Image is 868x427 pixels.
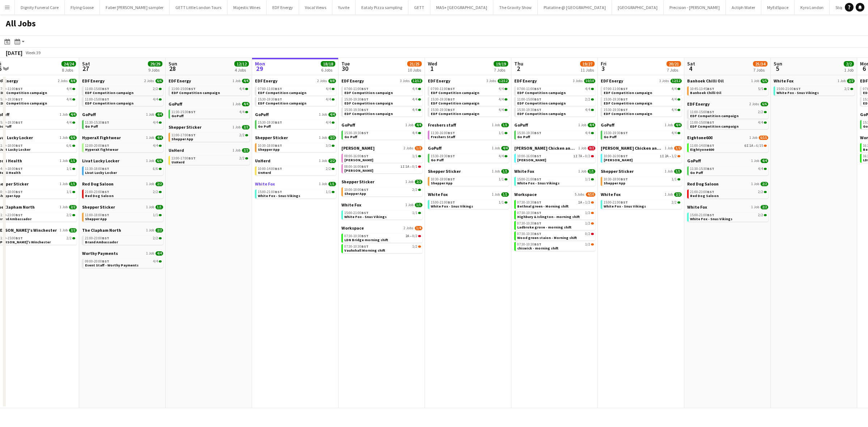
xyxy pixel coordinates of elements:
[319,112,327,117] span: 1 Job
[258,120,335,128] a: 15:30-19:30BST4/4Go Puff
[255,78,336,84] a: EDF Energy2 Jobs8/8
[67,98,72,101] span: 4/4
[102,120,109,125] span: BST
[16,120,23,125] span: BST
[486,79,496,83] span: 3 Jobs
[242,125,250,129] span: 2/2
[517,107,594,116] a: 15:30-19:30BST4/4EDF Competition campaign
[326,87,331,91] span: 4/4
[169,101,250,124] div: GoPuff1 Job4/411:30-15:30BST4/4GoPuff
[169,101,250,107] a: GoPuff1 Job4/4
[707,86,714,91] span: BST
[538,0,612,14] button: Platatine @ [GEOGRAPHIC_DATA]
[431,97,507,105] a: 15:30-19:30BST4/4EDF Competition campaign
[585,131,590,135] span: 4/4
[499,87,504,91] span: 4/4
[588,123,595,127] span: 4/4
[514,122,595,128] a: GoPuff1 Job4/4
[844,87,850,91] span: 2/2
[65,0,100,14] button: Flying Goose
[534,107,541,112] span: BST
[144,79,154,83] span: 2 Jobs
[665,123,673,127] span: 1 Job
[584,79,595,83] span: 10/10
[687,78,768,101] div: Banhoek Chilli Oil1 Job5/510:45-13:45BST5/5Banhoek Chilli Oil
[774,78,793,84] span: White Fox
[517,101,566,106] span: EDF Competition campaign
[499,131,504,135] span: 1/1
[448,97,455,102] span: BST
[258,87,282,91] span: 07:00-11:00
[258,97,335,105] a: 15:30-19:30BST4/4EDF Competition campaign
[85,87,109,91] span: 11:00-15:00
[517,90,566,95] span: EDF Competition campaign
[328,112,336,117] span: 4/4
[341,78,422,122] div: EDF Energy3 Jobs12/1207:00-11:00BST4/4EDF Competition campaign15:30-19:30BST4/4EDF Competition ca...
[621,86,628,91] span: BST
[776,90,819,95] span: White Fox - Snus Vikings
[82,135,163,158] div: HyperaX Fightwear1 Job4/412:00-20:00BST4/4HyperaX fightwear
[258,124,271,129] span: Go Puff
[275,120,282,125] span: BST
[344,131,369,135] span: 15:30-19:30
[774,78,855,97] div: White Fox1 Job2/215:00-21:00BST2/2White Fox - Snus Vikings
[431,107,507,116] a: 15:30-19:30BST4/4EDF Competition campaign
[341,78,364,84] span: EDF Energy
[344,101,393,106] span: EDF Competition campaign
[517,131,594,139] a: 15:30-19:30BST4/4Go Puff
[514,78,595,122] div: EDF Energy3 Jobs10/1007:00-11:00BST4/4EDF Competition campaign11:00-15:00BST2/2EDF Competition ca...
[405,123,413,127] span: 1 Job
[171,90,220,95] span: EDF Competition campaign
[601,122,682,128] a: GoPuff1 Job4/4
[171,110,248,118] a: 11:30-15:30BST4/4GoPuff
[431,101,479,106] span: EDF Competition campaign
[751,79,759,83] span: 1 Job
[82,78,163,84] a: EDF Energy2 Jobs6/6
[585,108,590,112] span: 4/4
[428,78,509,122] div: EDF Energy3 Jobs12/1207:00-11:00BST4/4EDF Competition campaign15:30-19:30BST4/4EDF Competition ca...
[188,133,196,137] span: BST
[534,86,541,91] span: BST
[687,135,768,140] a: Eightone6001 Job6/15
[102,86,109,91] span: BST
[169,78,250,101] div: EDF Energy1 Job4/411:00-15:00BST4/4EDF Competition campaign
[690,110,714,114] span: 11:00-15:00
[578,123,586,127] span: 1 Job
[672,87,677,91] span: 4/4
[431,134,455,139] span: Freshers Staff
[749,136,757,140] span: 1 Job
[838,79,846,83] span: 1 Job
[448,131,455,135] span: BST
[690,110,767,118] a: 11:00-15:00BST2/2EDF Competition campaign
[847,79,855,83] span: 2/2
[674,123,682,127] span: 4/4
[255,78,277,84] span: EDF Energy
[514,78,537,84] span: EDF Energy
[146,112,154,117] span: 1 Job
[328,79,336,83] span: 8/8
[85,124,98,129] span: Go Puff
[774,78,855,84] a: White Fox1 Job2/2
[258,98,282,101] span: 15:30-19:30
[171,114,184,118] span: GoPuff
[758,121,763,124] span: 4/4
[687,78,768,84] a: Banhoek Chilli Oil1 Job5/5
[82,112,163,117] a: GoPuff1 Job4/4
[153,98,158,101] span: 4/4
[776,86,853,95] a: 15:00-21:00BST2/2White Fox - Snus Vikings
[146,136,154,140] span: 1 Job
[707,120,714,125] span: BST
[82,78,105,84] span: EDF Energy
[153,121,158,124] span: 4/4
[341,122,422,128] a: GoPuff1 Job4/4
[430,0,493,14] button: MAS+ [GEOGRAPHIC_DATA]
[344,98,369,101] span: 15:30-19:30
[412,131,417,135] span: 4/4
[612,0,664,14] button: [GEOGRAPHIC_DATA]
[100,0,170,14] button: Faber [PERSON_NAME] sampler
[344,134,357,139] span: Go Puff
[534,97,541,102] span: BST
[758,110,763,114] span: 2/2
[82,112,96,117] span: GoPuff
[517,98,541,101] span: 11:00-15:00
